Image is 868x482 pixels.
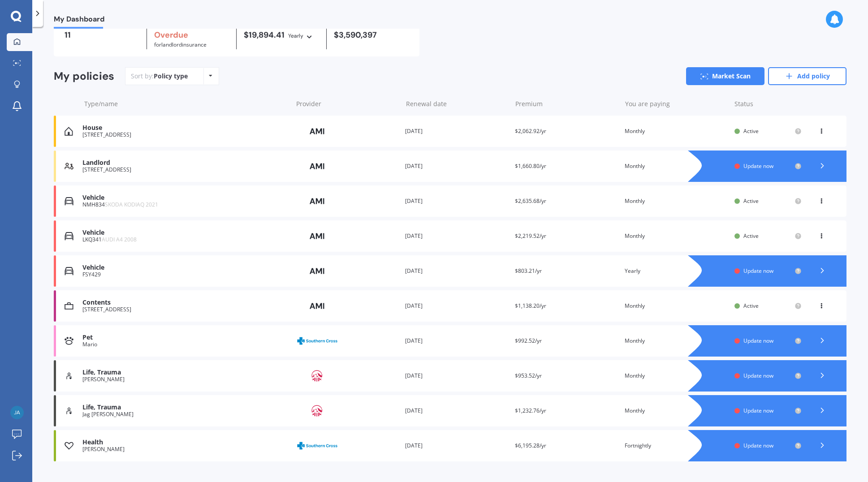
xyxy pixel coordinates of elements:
[105,201,158,208] span: SKODA KODIAQ 2021
[295,263,340,280] img: AMI
[334,30,409,39] div: $3,590,397
[405,406,508,415] div: [DATE]
[154,41,207,48] span: for Landlord insurance
[82,264,288,271] div: Vehicle
[82,411,288,417] div: Jag [PERSON_NAME]
[295,332,340,349] img: Southern Cross
[296,99,399,108] div: Provider
[82,202,288,208] div: NMH834
[295,402,340,419] img: AIA
[244,30,319,40] div: $19,894.41
[743,372,773,379] span: Update now
[405,301,508,310] div: [DATE]
[625,99,728,108] div: You are paying
[625,267,727,275] div: Yearly
[65,336,73,345] img: Pet
[82,299,288,306] div: Contents
[625,301,727,310] div: Monthly
[405,267,508,275] div: [DATE]
[82,334,288,341] div: Pet
[515,442,546,449] span: $6,195.28/yr
[515,127,546,135] span: $2,062.92/yr
[65,371,73,380] img: Life
[82,369,288,376] div: Life, Trauma
[405,371,508,380] div: [DATE]
[405,232,508,241] div: [DATE]
[686,67,764,85] a: Market Scan
[515,162,546,170] span: $1,660.80/yr
[743,232,759,240] span: Active
[65,162,73,171] img: Landlord
[82,167,288,173] div: [STREET_ADDRESS]
[734,99,802,108] div: Status
[82,404,288,411] div: Life, Trauma
[405,336,508,345] div: [DATE]
[288,31,303,40] div: Yearly
[405,127,508,136] div: [DATE]
[625,232,727,241] div: Monthly
[295,158,340,175] img: AMI
[515,337,542,344] span: $992.52/yr
[743,162,773,170] span: Update now
[625,336,727,345] div: Monthly
[515,99,618,108] div: Premium
[743,197,759,205] span: Active
[295,123,340,140] img: AMI
[743,127,759,135] span: Active
[65,301,73,310] img: Contents
[515,197,546,205] span: $2,635.68/yr
[65,232,73,241] img: Vehicle
[54,70,114,83] div: My policies
[515,302,546,310] span: $1,138.20/yr
[10,406,24,419] img: a4c00a2bac137bf84604489c9b7e60b8
[625,406,727,415] div: Monthly
[82,446,288,452] div: [PERSON_NAME]
[154,30,188,40] b: Overdue
[295,437,340,454] img: Southern Cross
[405,197,508,206] div: [DATE]
[65,30,139,39] div: 11
[625,441,727,450] div: Fortnightly
[625,371,727,380] div: Monthly
[743,267,773,275] span: Update now
[54,15,104,27] span: My Dashboard
[515,407,546,414] span: $1,232.76/yr
[102,236,137,243] span: AUDI A4 2008
[82,229,288,237] div: Vehicle
[625,197,727,206] div: Monthly
[625,127,727,136] div: Monthly
[82,376,288,383] div: [PERSON_NAME]
[82,271,288,278] div: FSY429
[82,341,288,348] div: Mario
[743,407,773,414] span: Update now
[82,124,288,132] div: House
[82,237,288,243] div: LKQ341
[743,442,773,449] span: Update now
[515,232,546,240] span: $2,219.52/yr
[515,372,542,379] span: $953.52/yr
[84,99,289,108] div: Type/name
[515,267,542,275] span: $803.21/yr
[82,194,288,202] div: Vehicle
[768,67,846,85] a: Add policy
[65,441,73,450] img: Health
[405,162,508,171] div: [DATE]
[65,267,73,275] img: Vehicle
[406,99,509,108] div: Renewal date
[743,302,759,310] span: Active
[65,197,73,206] img: Vehicle
[295,367,340,384] img: AIA
[154,72,188,81] div: Policy type
[295,193,340,210] img: AMI
[625,162,727,171] div: Monthly
[131,72,188,81] div: Sort by:
[82,439,288,446] div: Health
[405,441,508,450] div: [DATE]
[295,297,340,314] img: AMI
[82,306,288,313] div: [STREET_ADDRESS]
[743,337,773,344] span: Update now
[295,228,340,245] img: AMI
[65,127,73,136] img: House
[82,159,288,167] div: Landlord
[82,132,288,138] div: [STREET_ADDRESS]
